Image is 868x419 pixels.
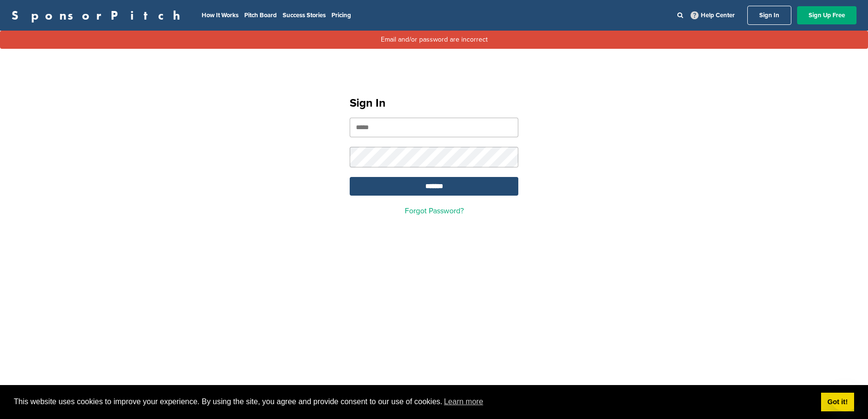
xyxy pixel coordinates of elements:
a: Sign In [747,6,791,25]
span: This website uses cookies to improve your experience. By using the site, you agree and provide co... [14,395,813,409]
a: Forgot Password? [405,206,464,216]
a: Pitch Board [244,11,277,19]
a: Sign Up Free [797,6,857,24]
h1: Sign In [350,95,518,112]
a: Help Center [689,10,737,21]
a: learn more about cookies [443,395,485,409]
a: Pricing [331,11,351,19]
a: SponsorPitch [11,9,186,22]
a: Success Stories [283,11,326,19]
a: How It Works [202,11,239,19]
iframe: Button to launch messaging window [830,381,860,411]
a: dismiss cookie message [821,393,854,412]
